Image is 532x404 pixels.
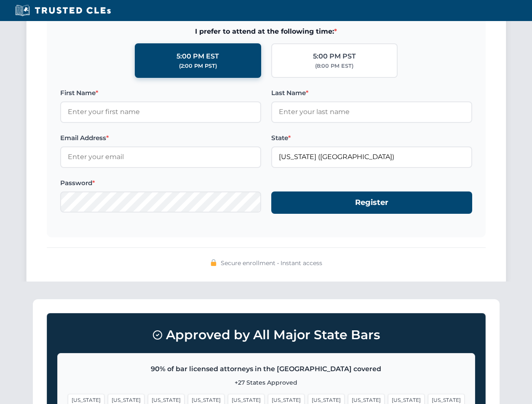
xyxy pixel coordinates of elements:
[315,62,353,70] div: (8:00 PM EST)
[179,62,217,70] div: (2:00 PM PST)
[271,88,472,98] label: Last Name
[271,101,472,122] input: Enter your last name
[60,26,472,37] span: I prefer to attend at the following time:
[60,101,261,122] input: Enter your first name
[60,88,261,98] label: First Name
[176,51,219,62] div: 5:00 PM EST
[271,191,472,214] button: Register
[271,133,472,143] label: State
[60,146,261,167] input: Enter your email
[221,258,322,268] span: Secure enrollment • Instant access
[60,133,261,143] label: Email Address
[57,324,475,346] h3: Approved by All Major State Bars
[60,178,261,188] label: Password
[210,259,217,266] img: 🔒
[68,364,465,375] p: 90% of bar licensed attorneys in the [GEOGRAPHIC_DATA] covered
[271,146,472,167] input: Florida (FL)
[68,378,465,387] p: +27 States Approved
[13,4,113,17] img: Trusted CLEs
[313,51,356,62] div: 5:00 PM PST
